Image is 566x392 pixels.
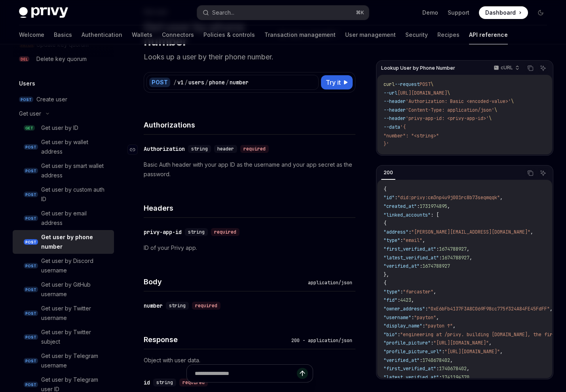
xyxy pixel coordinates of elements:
span: , [489,340,492,346]
div: privy-app-id [144,228,182,236]
div: v1 [177,78,184,86]
button: Send message [297,368,308,379]
span: : [ [431,212,439,218]
span: "latest_verified_at" [384,255,439,261]
span: POST [24,239,38,245]
span: , [530,229,533,235]
p: ID of your Privy app. [144,243,355,253]
span: 'privy-app-id: <privy-app-id>' [406,115,489,122]
div: Authorization [144,145,185,153]
a: Welcome [19,25,44,44]
a: Support [448,9,469,17]
h5: Users [19,79,35,88]
span: 4423 [400,297,411,303]
span: 1740678402 [439,365,467,372]
span: POST [420,81,431,88]
span: : [436,365,439,372]
a: Transaction management [264,25,336,44]
div: Get user by custom auth ID [41,185,109,204]
div: required [192,302,220,310]
span: --request [395,81,420,88]
div: POST [149,78,170,87]
a: POSTGet user by Twitter username [13,301,114,325]
span: : [425,306,428,312]
span: "linked_accounts" [384,212,431,218]
a: Demo [422,9,438,17]
span: : [442,348,444,355]
span: "profile_picture_url" [384,348,442,355]
span: Try it [326,78,341,87]
div: / [184,78,188,86]
div: Get user by wallet address [41,137,109,156]
div: Get user by Discord username [41,256,109,275]
span: --url [384,90,397,96]
div: Delete key quorum [36,54,87,64]
a: API reference [469,25,508,44]
div: required [240,145,269,153]
span: Dashboard [485,9,516,17]
a: DELDelete key quorum [13,52,114,66]
span: "username" [384,314,411,321]
a: POSTGet user by Twitter subject [13,325,114,349]
span: \ [511,98,514,105]
span: \ [494,107,497,113]
a: POSTGet user by wallet address [13,135,114,159]
span: "bio" [384,331,397,338]
a: Navigate to header [128,142,144,158]
span: POST [24,215,38,221]
a: POSTGet user by email address [13,206,114,230]
span: : [408,229,411,235]
span: string [191,146,208,152]
div: Get user by phone number [41,232,109,251]
span: "[URL][DOMAIN_NAME]" [433,340,489,346]
div: / [173,78,177,86]
div: number [144,302,163,310]
button: Search...⌘K [197,6,369,20]
span: "display_name" [384,323,422,329]
button: Ask AI [538,168,548,178]
span: "profile_picture" [384,340,431,346]
p: Basic Auth header with your app ID as the username and your app secret as the password. [144,160,355,179]
a: POSTGet user by smart wallet address [13,159,114,183]
span: "payton ↑" [425,323,453,329]
div: Get user [19,109,41,118]
a: Security [405,25,428,44]
span: --header [384,107,406,113]
a: Basics [54,25,72,44]
span: : [400,289,403,295]
span: "type" [384,237,400,244]
span: { [384,186,386,192]
div: 200 - application/json [288,337,355,344]
button: Copy the contents from the code block [525,168,536,178]
span: , [500,194,503,201]
span: "created_at" [384,203,417,209]
span: { [384,280,386,286]
a: POSTGet user by phone number [13,230,114,254]
a: Wallets [132,25,152,44]
span: }, [384,272,389,278]
span: POST [24,144,38,150]
span: 1740678402 [422,357,450,363]
p: Object with user data. [144,356,355,365]
span: , [467,246,469,252]
a: POSTGet user by Telegram username [13,349,114,373]
span: "verified_at" [384,357,420,363]
h4: Body [144,276,305,287]
span: "[URL][DOMAIN_NAME]" [444,348,500,355]
span: "fid" [384,297,397,303]
a: POSTGet user by Discord username [13,254,114,278]
span: \ [447,90,450,96]
a: Dashboard [479,6,528,19]
div: / [205,78,208,86]
span: 1674788927 [442,255,469,261]
span: POST [24,310,38,316]
div: Get user by Twitter username [41,304,109,323]
span: : [400,237,403,244]
button: Copy the contents from the code block [525,63,536,73]
button: Try it [321,75,353,89]
span: , [550,306,553,312]
span: 1674788927 [439,246,467,252]
span: , [422,237,425,244]
div: users [188,78,204,86]
a: Policies & controls [203,25,255,44]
